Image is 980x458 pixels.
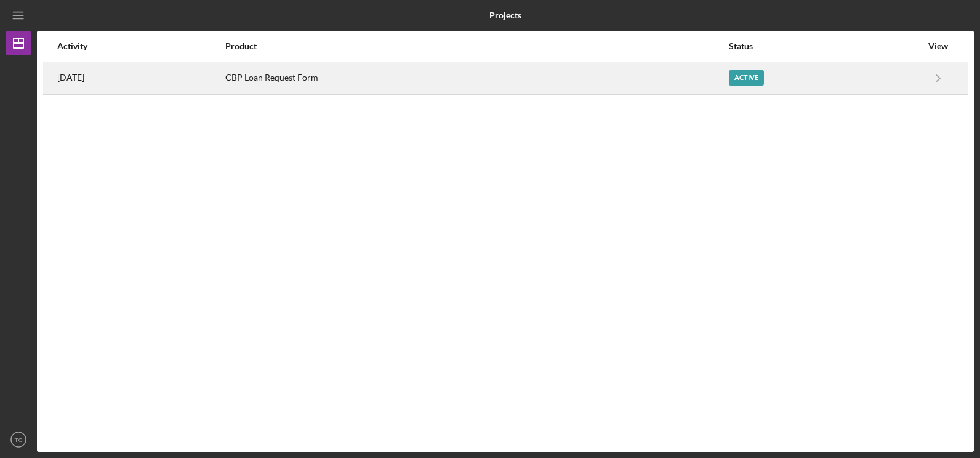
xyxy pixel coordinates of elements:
div: Status [729,41,922,51]
div: Active [729,70,764,86]
div: Activity [57,41,224,51]
div: View [923,41,954,51]
text: TC [15,436,23,443]
time: 2025-07-04 02:00 [57,73,84,82]
button: TC [6,427,31,452]
div: Product [225,41,728,51]
div: CBP Loan Request Form [225,63,728,94]
b: Projects [489,10,521,20]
